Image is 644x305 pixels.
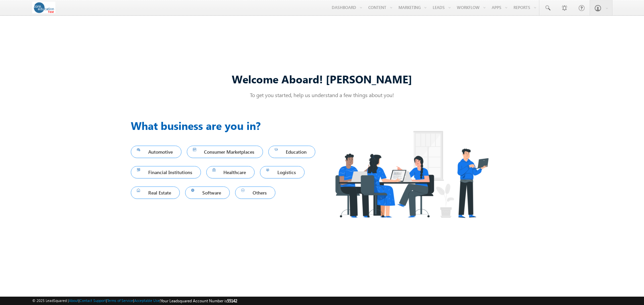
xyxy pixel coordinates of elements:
[227,298,237,303] span: 55142
[32,2,55,13] img: Custom Logo
[131,72,513,86] div: Welcome Aboard! [PERSON_NAME]
[191,188,224,197] span: Software
[32,298,237,304] span: © 2025 LeadSquared | | | | |
[241,188,269,197] span: Others
[79,298,106,303] a: Contact Support
[131,91,513,98] p: To get you started, help us understand a few things about you!
[266,168,299,177] span: Logistics
[134,298,160,303] a: Acceptable Use
[322,118,501,231] img: Industry.png
[212,168,249,177] span: Healthcare
[131,118,322,134] h3: What business are you in?
[107,298,133,303] a: Terms of Service
[69,298,78,303] a: About
[193,147,257,156] span: Consumer Marketplaces
[161,298,237,303] span: Your Leadsquared Account Number is
[137,188,174,197] span: Real Estate
[137,168,195,177] span: Financial Institutions
[137,147,175,156] span: Automotive
[274,147,309,156] span: Education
